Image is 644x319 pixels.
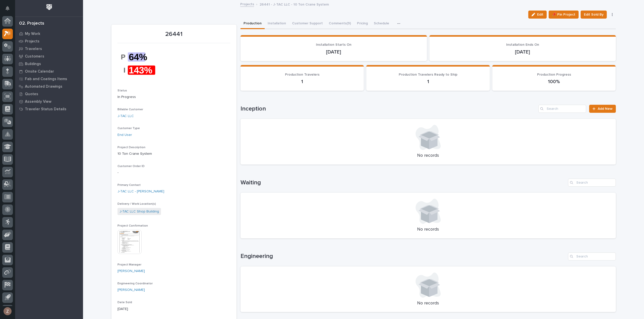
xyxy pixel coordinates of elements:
[25,107,66,112] p: Traveler Status Details
[15,75,83,83] a: Fab and Coatings Items
[354,19,371,29] button: Pricing
[117,94,230,100] p: In Progress
[117,301,132,304] span: Date Sold
[15,98,83,105] a: Assembly View
[117,269,145,274] a: [PERSON_NAME]
[240,1,254,7] a: Projects
[247,153,610,158] p: No records
[247,79,358,85] p: 1
[247,227,610,232] p: No records
[371,19,392,29] button: Schedule
[240,253,566,260] h1: Engineering
[25,32,40,36] p: My Work
[240,179,566,186] h1: Waiting
[117,170,230,175] p: -
[498,79,610,85] p: 100%
[117,151,230,156] p: 10 Ton Crane System
[549,11,579,19] button: 📌 Pin Project
[117,165,145,168] span: Customer Order ID
[581,11,607,19] button: Edit Sold By
[6,6,13,14] div: Notifications
[435,49,610,55] p: [DATE]
[15,68,83,75] a: Onsite Calendar
[2,306,13,316] button: users-avatar
[2,3,13,14] button: Notifications
[15,105,83,113] a: Traveler Status Details
[15,60,83,68] a: Buildings
[119,209,159,214] a: J-TAC LLC Shop Building
[538,105,586,113] input: Search
[589,105,616,113] a: Add New
[25,69,54,74] p: Onsite Calendar
[15,90,83,98] a: Quotes
[117,189,164,194] a: J-TAC LLC - [PERSON_NAME]
[240,19,265,29] button: Production
[117,224,148,227] span: Project Confirmation
[117,287,145,293] a: [PERSON_NAME]
[506,43,539,46] span: Installation Ends On
[568,179,616,187] input: Search
[247,301,610,306] p: No records
[399,73,457,76] span: Production Travelers Ready to Ship
[15,30,83,37] a: My Work
[15,37,83,45] a: Projects
[15,52,83,60] a: Customers
[537,12,543,17] span: Edit
[528,11,547,19] button: Edit
[117,263,141,266] span: Project Manager
[15,83,83,90] a: Automated Drawings
[260,1,329,7] p: 26441 - J-TAC LLC - 10 Ton Crane System
[117,132,132,138] a: End User
[117,202,156,205] span: Delivery / Work Location(s)
[247,49,421,55] p: [DATE]
[326,19,354,29] button: Comments (9)
[45,3,54,12] img: Workspace Logo
[117,306,230,312] p: [DATE]
[117,31,230,38] p: 26441
[15,45,83,52] a: Travelers
[584,12,603,18] span: Edit Sold By
[117,89,127,92] span: Status
[117,108,143,111] span: Billable Customer
[19,21,44,26] div: 02. Projects
[240,105,537,113] h1: Inception
[25,77,67,81] p: Fab and Coatings Items
[372,79,484,85] p: 1
[568,252,616,260] input: Search
[316,43,351,46] span: Installation Starts On
[117,46,155,81] img: pIATlj4aLIocr2D7FXsQgH_I7O9dwczcL5Pnd8UnN3U
[598,107,613,111] span: Add New
[25,39,39,44] p: Projects
[117,114,134,119] a: J-TAC LLC
[117,184,141,187] span: Primary Contact
[117,127,140,130] span: Customer Type
[25,92,38,96] p: Quotes
[25,84,62,89] p: Automated Drawings
[25,99,51,104] p: Assembly View
[285,73,319,76] span: Production Travelers
[289,19,326,29] button: Customer Support
[552,12,575,18] span: 📌 Pin Project
[265,19,289,29] button: Installation
[25,54,44,59] p: Customers
[25,47,42,51] p: Travelers
[25,62,41,66] p: Buildings
[117,146,145,149] span: Project Description
[537,73,571,76] span: Production Progress
[117,282,153,285] span: Engineering Coordinator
